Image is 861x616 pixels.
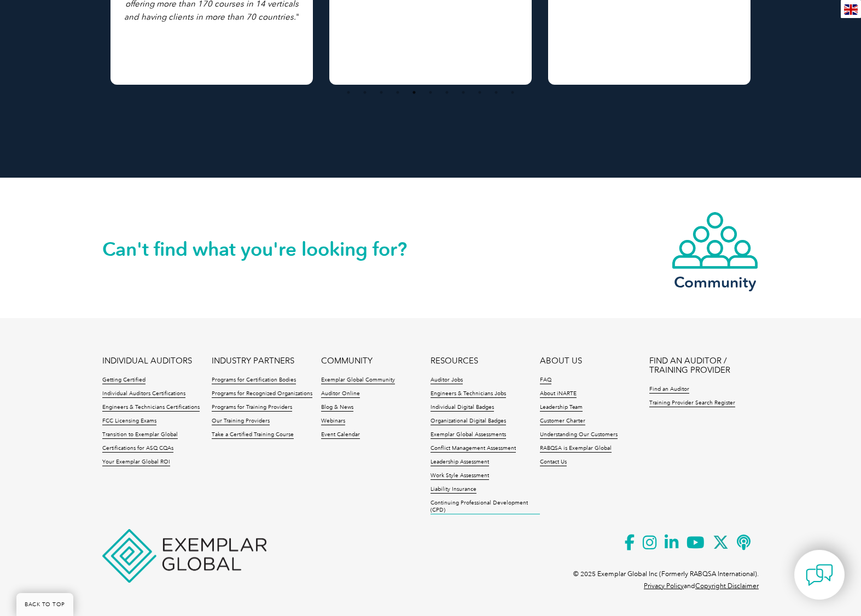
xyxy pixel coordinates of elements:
[430,445,516,453] a: Conflict Management Assessment
[430,486,476,494] a: Liability Insurance
[102,431,178,439] a: Transition to Exemplar Global
[430,459,489,466] a: Leadership Assessment
[102,404,200,412] a: Engineers & Technicians Certifications
[540,390,577,398] a: About iNARTE
[321,377,395,384] a: Exemplar Global Community
[507,87,518,98] button: 11 of 4
[540,445,612,453] a: RABQSA is Exemplar Global
[212,404,292,412] a: Programs for Training Providers
[102,356,192,366] a: INDIVIDUAL AUDITORS
[540,431,618,439] a: Understanding Our Customers
[102,418,156,425] a: FCC Licensing Exams
[430,377,463,384] a: Auditor Jobs
[649,400,735,407] a: Training Provider Search Register
[671,211,759,270] img: icon-community.webp
[644,582,684,590] a: Privacy Policy
[343,87,354,98] button: 1 of 4
[540,356,582,366] a: ABOUT US
[212,418,270,425] a: Our Training Providers
[540,404,583,412] a: Leadership Team
[649,386,689,394] a: Find an Auditor
[102,445,173,453] a: Certifications for ASQ CQAs
[671,275,759,289] h3: Community
[540,459,567,466] a: Contact Us
[430,404,494,412] a: Individual Digital Badges
[540,418,585,425] a: Customer Charter
[16,593,73,616] a: BACK TO TOP
[409,87,420,98] button: 5 of 4
[321,356,373,366] a: COMMUNITY
[458,87,469,98] button: 8 of 4
[102,240,430,258] h2: Can't find what you're looking for?
[491,87,502,98] button: 10 of 4
[376,87,387,98] button: 3 of 4
[441,87,452,98] button: 7 of 4
[430,390,506,398] a: Engineers & Technicians Jobs
[671,211,759,289] a: Community
[102,390,185,398] a: Individual Auditors Certifications
[806,561,833,589] img: contact-chat.png
[212,356,294,366] a: INDUSTRY PARTNERS
[212,431,294,439] a: Take a Certified Training Course
[212,377,296,384] a: Programs for Certification Bodies
[430,472,489,480] a: Work Style Assessment
[644,580,759,592] p: and
[573,568,759,580] p: © 2025 Exemplar Global Inc (Formerly RABQSA International).
[392,87,403,98] button: 4 of 4
[649,356,759,375] a: FIND AN AUDITOR / TRAINING PROVIDER
[102,377,146,384] a: Getting Certified
[474,87,485,98] button: 9 of 4
[695,582,759,590] a: Copyright Disclaimer
[430,418,506,425] a: Organizational Digital Badges
[102,529,266,583] img: Exemplar Global
[430,356,478,366] a: RESOURCES
[321,431,360,439] a: Event Calendar
[321,418,345,425] a: Webinars
[321,390,360,398] a: Auditor Online
[844,4,858,15] img: en
[102,459,170,466] a: Your Exemplar Global ROI
[359,87,370,98] button: 2 of 4
[321,404,353,412] a: Blog & News
[430,431,506,439] a: Exemplar Global Assessments
[425,87,436,98] button: 6 of 4
[430,500,540,514] a: Continuing Professional Development (CPD)
[212,390,312,398] a: Programs for Recognized Organizations
[540,377,551,384] a: FAQ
